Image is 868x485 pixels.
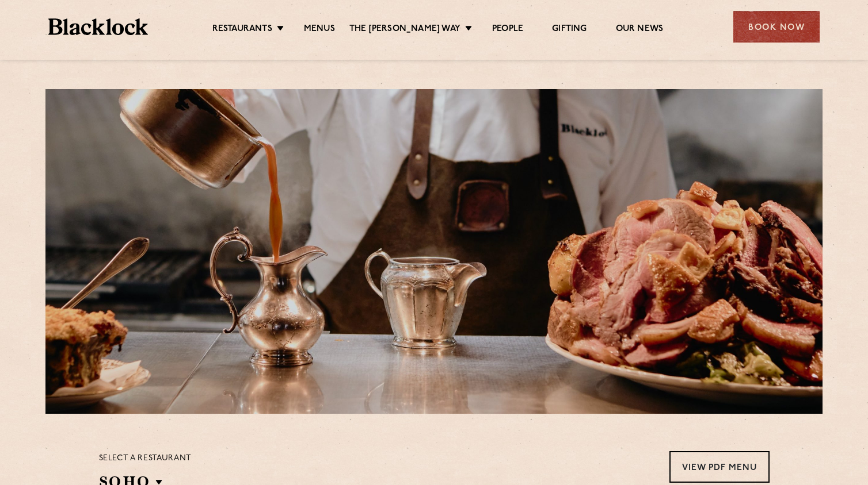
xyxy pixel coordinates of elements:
a: Gifting [552,24,587,36]
a: The [PERSON_NAME] Way [349,24,460,36]
p: Select a restaurant [99,451,192,466]
a: Our News [616,24,664,36]
img: BL_Textured_Logo-footer-cropped.svg [48,18,148,35]
a: Menus [304,24,335,36]
a: View PDF Menu [669,451,770,483]
a: Restaurants [212,24,272,36]
div: Book Now [733,11,820,43]
a: People [492,24,523,36]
